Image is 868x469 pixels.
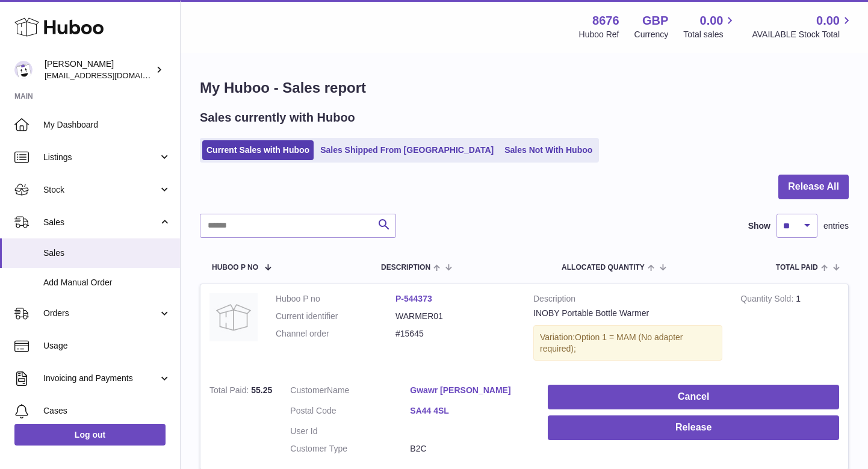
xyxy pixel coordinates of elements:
[276,328,395,340] dt: Channel order
[316,140,498,160] a: Sales Shipped From [GEOGRAPHIC_DATA]
[410,443,530,455] dd: B2C
[748,220,770,232] label: Show
[683,13,737,40] a: 0.00 Total sales
[381,264,430,272] span: Description
[43,405,171,417] span: Cases
[395,294,432,303] a: P-544373
[43,308,158,319] span: Orders
[533,308,722,319] div: INOBY Portable Bottle Warmer
[752,29,854,40] span: AVAILABLE Stock Total
[290,405,410,420] dt: Postal Code
[43,247,171,259] span: Sales
[290,385,410,399] dt: Name
[290,426,410,437] dt: User Id
[202,140,314,160] a: Current Sales with Huboo
[276,311,395,322] dt: Current identifier
[752,13,854,40] a: 0.00 AVAILABLE Stock Total
[548,385,839,409] button: Cancel
[200,110,355,126] h2: Sales currently with Huboo
[290,385,327,395] span: Customer
[634,29,669,40] div: Currency
[43,119,171,131] span: My Dashboard
[200,78,849,98] h1: My Huboo - Sales report
[43,340,171,352] span: Usage
[778,175,849,199] button: Release All
[45,70,177,80] span: [EMAIL_ADDRESS][DOMAIN_NAME]
[548,415,839,440] button: Release
[251,385,272,395] span: 55.25
[816,13,840,29] span: 0.00
[209,385,251,398] strong: Total Paid
[823,220,849,232] span: entries
[209,293,258,341] img: no-photo.jpg
[410,405,530,417] a: SA44 4SL
[43,152,158,163] span: Listings
[683,29,737,40] span: Total sales
[740,294,796,306] strong: Quantity Sold
[642,13,668,29] strong: GBP
[500,140,597,160] a: Sales Not With Huboo
[14,61,33,79] img: hello@inoby.co.uk
[410,385,530,396] a: Gwawr [PERSON_NAME]
[290,443,410,455] dt: Customer Type
[592,13,619,29] strong: 8676
[43,373,158,384] span: Invoicing and Payments
[533,293,722,308] strong: Description
[562,264,645,272] span: ALLOCATED Quantity
[579,29,619,40] div: Huboo Ref
[700,13,724,29] span: 0.00
[43,217,158,228] span: Sales
[14,424,166,446] a: Log out
[731,284,848,376] td: 1
[776,264,818,272] span: Total paid
[43,184,158,196] span: Stock
[395,328,515,340] dd: #15645
[395,311,515,322] dd: WARMER01
[533,325,722,361] div: Variation:
[43,277,171,288] span: Add Manual Order
[45,58,153,81] div: [PERSON_NAME]
[540,332,683,353] span: Option 1 = MAM (No adapter required);
[276,293,395,305] dt: Huboo P no
[212,264,258,272] span: Huboo P no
